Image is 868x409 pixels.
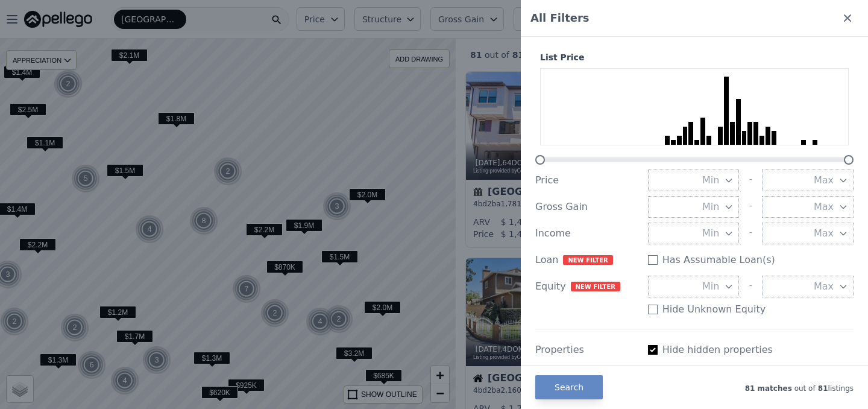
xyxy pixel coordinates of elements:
[535,173,638,188] div: Price
[535,253,638,267] div: Loan
[814,200,834,214] span: Max
[814,173,834,188] span: Max
[749,223,752,244] div: -
[535,343,638,357] div: Properties
[648,196,740,218] button: Min
[648,276,740,297] button: Min
[702,200,719,214] span: Min
[762,196,854,218] button: Max
[662,253,775,267] label: Has Assumable Loan(s)
[535,226,638,241] div: Income
[702,173,719,188] span: Min
[702,279,719,294] span: Min
[749,196,752,218] div: -
[814,226,834,241] span: Max
[563,255,612,265] span: NEW FILTER
[749,170,752,191] div: -
[530,10,590,27] span: All Filters
[762,276,854,297] button: Max
[662,302,766,317] label: Hide Unknown Equity
[662,343,773,357] label: Hide hidden properties
[571,282,620,291] span: NEW FILTER
[762,223,854,244] button: Max
[762,170,854,191] button: Max
[535,375,603,399] button: Search
[603,381,854,393] div: out of listings
[535,200,638,214] div: Gross Gain
[535,51,854,63] div: List Price
[702,226,719,241] span: Min
[749,276,752,297] div: -
[814,279,834,294] span: Max
[648,223,740,244] button: Min
[745,384,792,393] span: 81 matches
[816,384,828,393] span: 81
[648,170,740,191] button: Min
[535,279,638,294] div: Equity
